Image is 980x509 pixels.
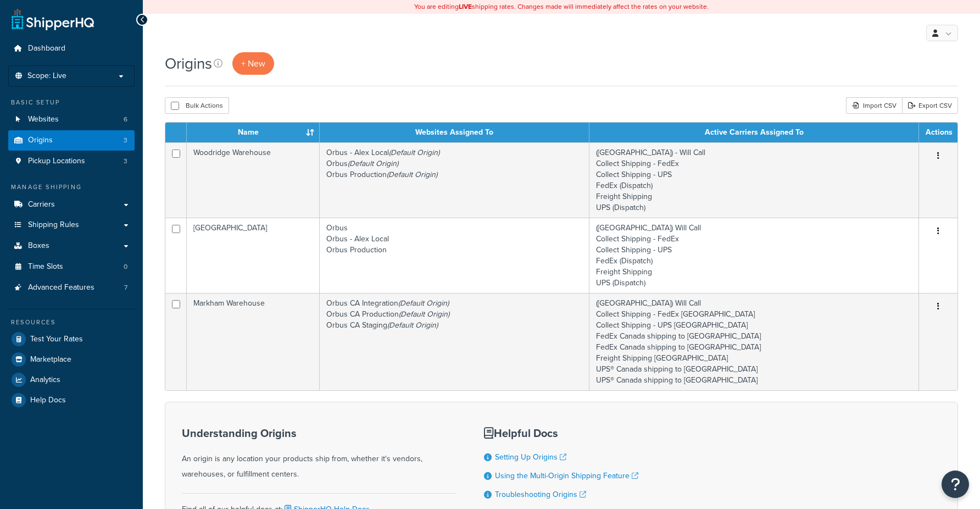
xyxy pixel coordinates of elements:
i: (Default Origin) [398,297,449,309]
li: Advanced Features [8,278,135,298]
th: Active Carriers Assigned To [589,123,919,142]
th: Actions [919,123,957,142]
td: ([GEOGRAPHIC_DATA]) Will Call Collect Shipping - FedEx Collect Shipping - UPS FedEx (Dispatch) Fr... [589,218,919,293]
a: Origins 3 [8,130,135,151]
i: (Default Origin) [348,158,398,169]
h3: Helpful Docs [484,427,701,439]
a: Test Your Rates [8,329,135,349]
span: 3 [124,157,127,166]
a: Carriers [8,195,135,215]
td: Markham Warehouse [187,293,320,390]
a: Dashboard [8,38,135,59]
th: Websites Assigned To [320,123,589,142]
span: Pickup Locations [28,157,85,166]
span: Carriers [28,200,55,209]
i: (Default Origin) [389,147,439,158]
span: 3 [124,136,127,145]
div: Import CSV [846,97,902,114]
a: Pickup Locations 3 [8,151,135,171]
span: Boxes [28,241,49,251]
td: Orbus Orbus - Alex Local Orbus Production [320,218,589,293]
span: Analytics [30,375,60,385]
span: Origins [28,136,53,145]
th: Name : activate to sort column ascending [187,123,320,142]
a: Setting Up Origins [495,451,566,463]
td: ([GEOGRAPHIC_DATA]) - Will Call Collect Shipping - FedEx Collect Shipping - UPS FedEx (Dispatch) ... [589,142,919,218]
a: Troubleshooting Origins [495,489,586,500]
span: Dashboard [28,44,65,53]
li: Origins [8,130,135,151]
td: [GEOGRAPHIC_DATA] [187,218,320,293]
i: (Default Origin) [399,308,449,320]
b: LIVE [459,2,472,12]
a: ShipperHQ Home [12,8,94,30]
a: Analytics [8,370,135,390]
span: Advanced Features [28,283,94,292]
span: 0 [124,262,127,272]
span: 6 [124,115,127,124]
a: Time Slots 0 [8,257,135,277]
td: ([GEOGRAPHIC_DATA]) Will Call Collect Shipping - FedEx [GEOGRAPHIC_DATA] Collect Shipping - UPS [... [589,293,919,390]
a: Help Docs [8,390,135,410]
span: Test Your Rates [30,335,83,344]
a: Websites 6 [8,109,135,130]
span: Marketplace [30,355,71,364]
a: Using the Multi-Origin Shipping Feature [495,470,638,482]
h1: Origins [165,53,212,74]
td: Orbus - Alex Local Orbus Orbus Production [320,142,589,218]
li: Pickup Locations [8,151,135,171]
a: Shipping Rules [8,215,135,235]
div: Manage Shipping [8,182,135,192]
span: Help Docs [30,396,66,405]
div: Basic Setup [8,98,135,107]
span: Websites [28,115,59,124]
div: Resources [8,318,135,327]
li: Websites [8,109,135,130]
i: (Default Origin) [387,319,438,331]
a: Advanced Features 7 [8,278,135,298]
button: Bulk Actions [165,97,229,114]
div: An origin is any location your products ship from, whether it's vendors, warehouses, or fulfillme... [182,427,456,482]
li: Time Slots [8,257,135,277]
span: Time Slots [28,262,63,272]
a: + New [232,52,274,75]
a: Boxes [8,236,135,256]
span: Scope: Live [27,71,66,81]
span: + New [241,57,265,70]
i: (Default Origin) [387,169,437,180]
button: Open Resource Center [942,471,969,498]
h3: Understanding Origins [182,427,456,439]
span: Shipping Rules [28,220,79,230]
span: 7 [124,283,127,292]
a: Export CSV [902,97,958,114]
a: Marketplace [8,350,135,369]
td: Woodridge Warehouse [187,142,320,218]
td: Orbus CA Integration Orbus CA Production Orbus CA Staging [320,293,589,390]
